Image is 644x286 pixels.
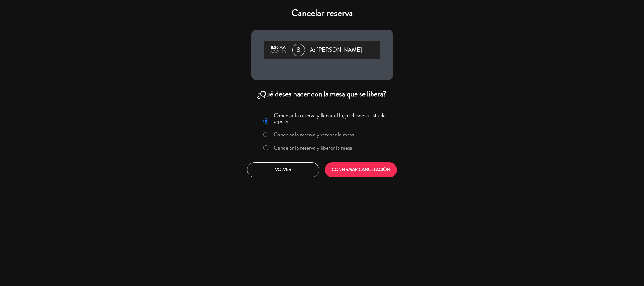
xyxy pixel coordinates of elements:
button: Volver [247,162,319,177]
h4: Cancelar reserva [251,8,393,19]
label: Cancelar la reserva y liberar la mesa [274,145,352,151]
span: A: [PERSON_NAME] [310,45,362,55]
label: Cancelar la reserva y llenar el lugar desde la lista de espera [274,113,389,124]
span: 8 [292,44,305,56]
button: CONFIRMAR CANCELACIÓN [325,162,397,177]
div: 11:30 AM [267,46,289,50]
label: Cancelar la reserva y retener la mesa [274,132,354,137]
div: ¿Qué desea hacer con la mesa que se libera? [251,89,393,99]
div: ago., 23 [267,50,289,54]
